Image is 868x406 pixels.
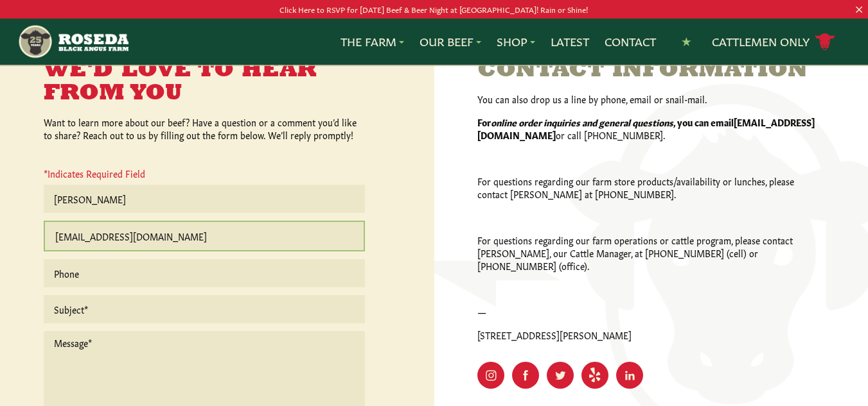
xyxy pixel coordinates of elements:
[547,362,574,389] a: Visit Our Twitter Page
[477,174,824,200] p: For questions regarding our farm store products/availability or lunches, please contact [PERSON_N...
[44,115,365,141] p: Want to learn more about our beef? Have a question or a comment you’d like to share? Reach out to...
[44,167,365,185] p: *Indicates Required Field
[477,328,824,341] p: [STREET_ADDRESS][PERSON_NAME]
[712,31,835,53] a: Cattlemen Only
[477,115,824,141] p: or call [PHONE_NUMBER].
[420,33,481,50] a: Our Beef
[581,362,608,389] a: Visit Our Yelp Page
[616,362,643,389] a: Visit Our LinkedIn Page
[477,115,734,128] strong: For , you can email
[512,362,539,389] a: Visit Our Facebook Page
[44,259,365,287] input: Phone
[341,33,404,50] a: The Farm
[477,305,824,318] p: —
[477,115,815,141] strong: [EMAIL_ADDRESS][DOMAIN_NAME]
[44,185,365,213] input: Name*
[44,221,365,251] input: Email*
[44,59,365,105] h3: We'd Love to Hear From You
[17,19,851,65] nav: Main Navigation
[551,33,589,50] a: Latest
[605,33,656,50] a: Contact
[17,24,128,60] img: https://roseda.com/wp-content/uploads/2021/05/roseda-25-header.png
[497,33,535,50] a: Shop
[44,295,365,323] input: Subject*
[477,92,824,105] p: You can also drop us a line by phone, email or snail-mail.
[477,362,504,389] a: Visit Our Instagram Page
[477,59,824,82] h3: Contact Information
[477,233,824,272] p: For questions regarding our farm operations or cattle program, please contact [PERSON_NAME], our ...
[44,3,825,16] p: Click Here to RSVP for [DATE] Beef & Beer Night at [GEOGRAPHIC_DATA]! Rain or Shine!
[491,115,673,128] em: online order inquiries and general questions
